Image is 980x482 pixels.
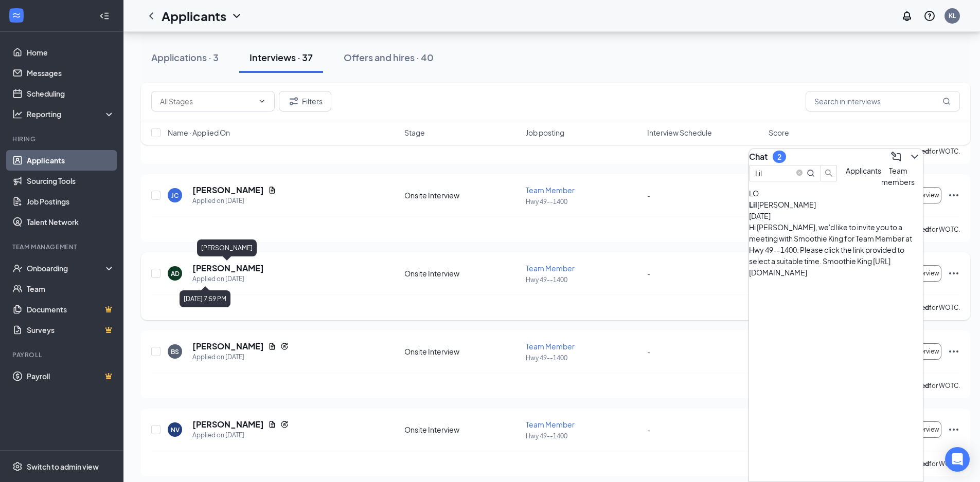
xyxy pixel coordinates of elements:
a: Applicants [27,150,115,171]
span: - [647,269,651,278]
span: Team Member [526,420,575,429]
div: 2 [777,153,781,161]
div: [PERSON_NAME] [749,199,842,210]
button: ComposeMessage [888,149,904,165]
span: close-circle [796,170,803,176]
h5: [PERSON_NAME] [192,184,264,196]
div: Onsite Interview [404,190,520,200]
h5: [PERSON_NAME] [192,263,264,274]
div: Applied on [DATE] [192,352,289,362]
svg: Reapply [280,420,289,429]
svg: Reapply [280,342,289,350]
h1: Applicants [162,7,226,25]
span: Job posting [526,127,564,138]
h5: [PERSON_NAME] [192,419,264,430]
div: AD [171,269,180,278]
span: - [647,425,651,434]
svg: Ellipses [948,267,960,280]
span: Applicants [846,166,881,175]
div: LO [749,188,923,199]
a: Messages [27,63,115,83]
svg: Analysis [12,109,23,119]
div: BS [171,347,179,356]
p: Hwy 49--1400 [526,354,641,362]
a: PayrollCrown [27,366,115,386]
svg: Ellipses [948,345,960,358]
h5: [PERSON_NAME] [192,341,264,352]
svg: Collapse [99,11,110,21]
span: Team Member [526,264,575,273]
span: [DATE] [749,211,771,220]
input: Search in interviews [806,91,960,112]
svg: Document [268,186,276,194]
a: DocumentsCrown [27,299,115,320]
div: Interviews · 37 [250,51,313,64]
div: Onsite Interview [404,424,520,435]
span: - [647,191,651,200]
div: Hiring [12,135,113,143]
input: Search applicant [755,168,792,179]
button: search [821,165,837,181]
svg: Notifications [901,10,913,22]
p: Hwy 49--1400 [526,197,641,206]
a: Home [27,42,115,63]
svg: Document [268,342,276,350]
a: SurveysCrown [27,320,115,340]
span: Score [769,127,789,138]
a: Scheduling [27,83,115,104]
div: Switch to admin view [27,461,99,472]
div: Applied on [DATE] [192,196,276,206]
div: Offers and hires · 40 [344,51,434,64]
div: KL [949,11,956,20]
svg: ChevronDown [230,10,243,22]
span: Interview Schedule [647,127,712,138]
svg: Ellipses [948,189,960,201]
div: JC [171,191,179,200]
div: Payroll [12,350,113,359]
svg: WorkstreamLogo [11,10,22,21]
div: Onsite Interview [404,346,520,357]
span: - [647,347,651,356]
div: Onsite Interview [404,268,520,279]
div: Applications · 3 [151,51,219,64]
span: Stage [404,127,425,138]
a: Team [27,279,115,299]
div: Team Management [12,243,113,251]
svg: Filter [288,95,300,107]
a: Job Postings [27,191,115,212]
div: NV [171,425,180,434]
span: close-circle [796,169,803,178]
a: Sourcing Tools [27,171,115,191]
div: Applied on [DATE] [192,274,264,284]
p: Hwy 49--1400 [526,432,641,440]
a: Talent Network [27,212,115,232]
p: Hwy 49--1400 [526,275,641,284]
div: Onboarding [27,263,106,273]
svg: ChevronLeft [145,10,157,22]
svg: Settings [12,461,23,472]
svg: ComposeMessage [890,151,902,163]
svg: MagnifyingGlass [942,97,951,105]
button: Filter Filters [279,91,331,112]
svg: QuestionInfo [923,10,936,22]
span: Team Member [526,186,575,195]
svg: Document [268,420,276,429]
svg: Ellipses [948,423,960,436]
div: Hi [PERSON_NAME], we'd like to invite you to a meeting with Smoothie King for Team Member at Hwy ... [749,221,923,278]
span: Name · Applied On [168,127,230,138]
svg: ChevronDown [258,97,266,105]
svg: UserCheck [12,263,23,273]
span: Team Member [526,342,575,351]
div: Open Intercom Messenger [945,447,970,472]
span: search [821,169,836,177]
b: Lil [749,200,757,209]
div: Applied on [DATE] [192,430,289,440]
svg: MagnifyingGlass [807,169,815,177]
input: All Stages [160,96,254,107]
button: ChevronDown [906,149,923,165]
div: [PERSON_NAME] [197,239,257,256]
h3: Chat [749,151,768,162]
svg: ChevronDown [908,151,921,163]
div: Reporting [27,109,115,119]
